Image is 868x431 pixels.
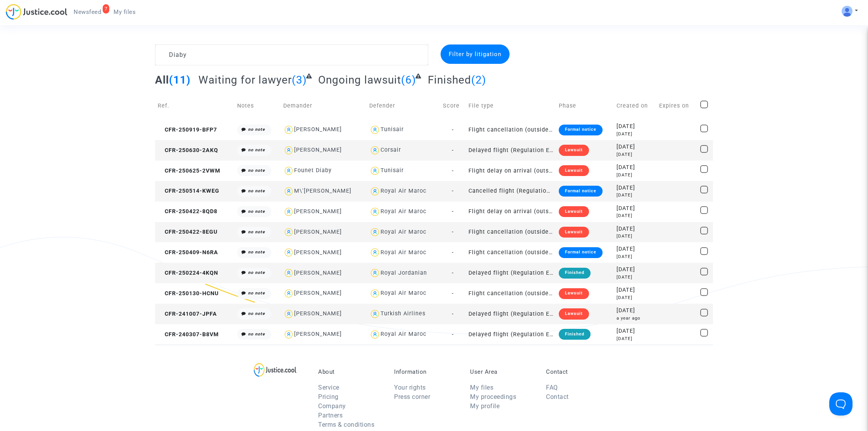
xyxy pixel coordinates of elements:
td: Score [440,92,466,120]
div: [DATE] [617,245,654,253]
div: [DATE] [617,274,654,280]
td: Flight delay on arrival (outside of EU - Montreal Convention) [466,202,556,222]
span: (11) [169,74,191,86]
div: Tunisair [381,167,404,174]
span: CFR-250130-HCNU [158,290,219,297]
img: icon-user.svg [283,186,294,197]
span: My files [114,9,136,15]
div: Lawsuit [559,227,589,238]
a: Pricing [318,393,339,400]
td: Delayed flight (Regulation EC 261/2004) [466,140,556,161]
img: icon-user.svg [283,267,294,279]
div: Turkish Airlines [381,310,425,317]
i: no note [248,127,265,132]
img: ALV-UjV5hOg1DK_6VpdGyI3GiCsbYcKFqGYcyigr7taMTixGzq57m2O-mEoJuuWBlO_HCk8JQ1zztKhP13phCubDFpGEbboIp... [842,6,852,17]
span: CFR-241007-JPFA [158,311,217,317]
div: [DATE] [617,327,654,335]
span: - [452,290,454,297]
div: Lawsuit [559,206,589,217]
i: no note [248,311,265,316]
div: [PERSON_NAME] [294,229,342,235]
td: Delayed flight (Regulation EC 261/2004) [466,263,556,283]
td: Ref. [155,92,234,120]
img: logo-lg.svg [254,363,297,377]
div: [DATE] [617,143,654,151]
i: no note [248,270,265,275]
p: User Area [470,368,534,375]
span: Finished [428,74,471,86]
td: Phase [556,92,613,120]
img: icon-user.svg [283,206,294,217]
img: icon-user.svg [369,165,381,176]
img: icon-user.svg [283,329,294,340]
i: no note [248,250,265,255]
img: icon-user.svg [369,124,381,135]
span: Newsfeed [74,9,101,15]
div: [DATE] [617,306,654,315]
td: Flight cancellation (outside of EU - Montreal Convention) [466,283,556,304]
img: icon-user.svg [369,227,381,238]
span: CFR-250919-BFP7 [158,127,217,133]
a: My files [470,384,493,391]
div: Formal notice [559,186,603,197]
div: Formal notice [559,247,603,258]
span: CFR-250514-KWEG [158,188,219,194]
div: [DATE] [617,225,654,233]
a: Terms & conditions [318,421,374,428]
div: [DATE] [617,122,654,131]
div: [DATE] [617,294,654,301]
span: Ongoing lawsuit [318,74,401,86]
span: CFR-250630-2AKQ [158,147,218,154]
p: Contact [546,368,610,375]
div: [DATE] [617,265,654,274]
div: Royal Air Maroc [381,249,427,256]
div: [PERSON_NAME] [294,270,342,276]
div: [DATE] [617,335,654,342]
span: (3) [292,74,307,86]
span: CFR-240307-B8VM [158,331,219,338]
span: - [452,331,454,338]
a: Your rights [394,384,426,391]
a: Press corner [394,393,430,400]
div: Finished [559,329,591,340]
td: Flight cancellation (outside of EU - Montreal Convention) [466,242,556,263]
img: icon-user.svg [283,288,294,299]
td: Demander [281,92,367,120]
a: Service [318,384,339,391]
img: icon-user.svg [283,165,294,176]
a: My files [107,6,142,18]
a: FAQ [546,384,558,391]
a: My profile [470,402,499,410]
img: icon-user.svg [369,206,381,217]
img: icon-user.svg [283,308,294,320]
img: icon-user.svg [369,288,381,299]
span: All [155,74,169,86]
a: My proceedings [470,393,516,400]
span: CFR-250409-N6RA [158,249,218,256]
span: - [452,311,454,317]
div: Formal notice [559,125,603,135]
span: - [452,147,454,154]
i: no note [248,291,265,296]
div: [DATE] [617,253,654,260]
span: - [452,249,454,256]
a: 7Newsfeed [67,6,107,18]
i: no note [248,332,265,337]
div: Royal Air Maroc [381,290,427,296]
td: Cancelled flight (Regulation EC 261/2004) [466,181,556,202]
span: Filter by litigation [449,51,501,58]
span: Waiting for lawyer [198,74,292,86]
img: icon-user.svg [369,308,381,320]
span: CFR-250625-2VWM [158,168,220,174]
div: 7 [103,4,110,14]
p: Information [394,368,458,375]
div: [PERSON_NAME] [294,310,342,317]
i: no note [248,229,265,234]
div: Founet Diaby [294,167,332,174]
img: icon-user.svg [283,145,294,156]
div: [DATE] [617,172,654,178]
a: Company [318,402,346,410]
div: [PERSON_NAME] [294,147,342,153]
div: [DATE] [617,286,654,294]
img: icon-user.svg [369,247,381,258]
